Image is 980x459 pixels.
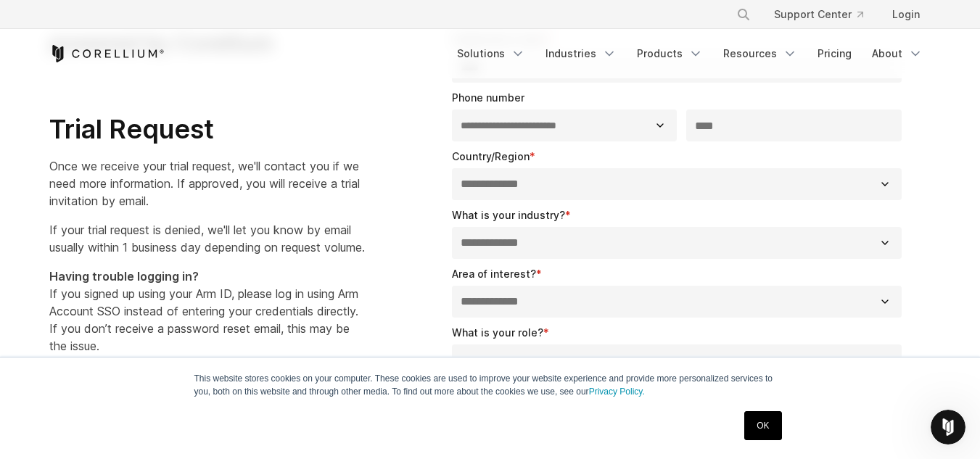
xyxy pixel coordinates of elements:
div: Navigation Menu [719,1,931,28]
span: Area of interest? [452,268,536,280]
a: About [863,41,931,67]
span: Phone number [452,91,524,104]
strong: Having trouble logging in? [49,269,199,284]
a: Privacy Policy. [589,386,645,397]
a: Resources [715,41,806,67]
button: Search [730,1,757,28]
iframe: Intercom live chat [931,410,965,444]
a: Corellium Home [49,45,165,62]
a: Solutions [448,41,534,67]
a: Login [881,1,931,28]
a: OK [744,411,781,440]
span: If you signed up using your Arm ID, please log in using Arm Account SSO instead of entering your ... [49,269,358,353]
span: What is your role? [452,326,543,339]
a: Industries [537,41,625,67]
p: This website stores cookies on your computer. These cookies are used to improve your website expe... [194,372,786,398]
span: Once we receive your trial request, we'll contact you if we need more information. If approved, y... [49,159,360,208]
a: Support Center [762,1,875,28]
a: Pricing [809,41,860,67]
h2: Trial Request [49,113,365,146]
span: Country/Region [452,150,530,162]
a: Products [628,41,712,67]
span: If your trial request is denied, we'll let you know by email usually within 1 business day depend... [49,223,365,255]
span: What is your industry? [452,209,565,221]
div: Navigation Menu [448,41,931,67]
